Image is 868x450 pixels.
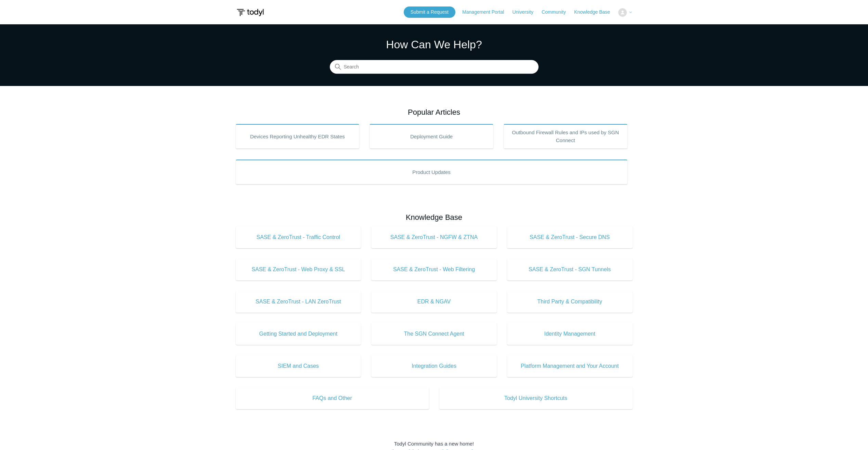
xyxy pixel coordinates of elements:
[370,124,493,149] a: Deployment Guide
[371,323,497,345] a: The SGN Connect Agent
[507,323,633,345] a: Identity Management
[330,60,539,74] input: Search
[542,9,573,16] a: Community
[381,298,487,306] span: EDR & NGAV
[381,362,487,370] span: Integration Guides
[246,394,419,402] span: FAQs and Other
[371,291,497,313] a: EDR & NGAV
[371,226,497,248] a: SASE & ZeroTrust - NGFW & ZTNA
[236,355,361,377] a: SIEM and Cases
[517,362,622,370] span: Platform Management and Your Account
[236,124,360,149] a: Devices Reporting Unhealthy EDR States
[507,355,633,377] a: Platform Management and Your Account
[236,387,429,409] a: FAQs and Other
[517,330,622,338] span: Identity Management
[371,259,497,280] a: SASE & ZeroTrust - Web Filtering
[517,265,622,274] span: SASE & ZeroTrust - SGN Tunnels
[246,233,351,241] span: SASE & ZeroTrust - Traffic Control
[236,323,361,345] a: Getting Started and Deployment
[381,233,487,241] span: SASE & ZeroTrust - NGFW & ZTNA
[439,387,633,409] a: Todyl University Shortcuts
[504,124,627,149] a: Outbound Firewall Rules and IPs used by SGN Connect
[236,212,633,223] h2: Knowledge Base
[236,6,265,19] img: Todyl Support Center Help Center home page
[236,226,361,248] a: SASE & ZeroTrust - Traffic Control
[462,9,511,16] a: Management Portal
[246,362,351,370] span: SIEM and Cases
[404,7,455,18] a: Submit a Request
[517,233,622,241] span: SASE & ZeroTrust - Secure DNS
[246,330,351,338] span: Getting Started and Deployment
[450,394,622,402] span: Todyl University Shortcuts
[236,160,627,184] a: Product Updates
[236,107,633,118] h2: Popular Articles
[236,291,361,313] a: SASE & ZeroTrust - LAN ZeroTrust
[507,291,633,313] a: Third Party & Compatibility
[507,259,633,280] a: SASE & ZeroTrust - SGN Tunnels
[574,9,617,16] a: Knowledge Base
[330,36,539,53] h1: How Can We Help?
[512,9,540,16] a: University
[507,226,633,248] a: SASE & ZeroTrust - Secure DNS
[381,265,487,274] span: SASE & ZeroTrust - Web Filtering
[236,259,361,280] a: SASE & ZeroTrust - Web Proxy & SSL
[246,298,351,306] span: SASE & ZeroTrust - LAN ZeroTrust
[246,265,351,274] span: SASE & ZeroTrust - Web Proxy & SSL
[381,330,487,338] span: The SGN Connect Agent
[371,355,497,377] a: Integration Guides
[517,298,622,306] span: Third Party & Compatibility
